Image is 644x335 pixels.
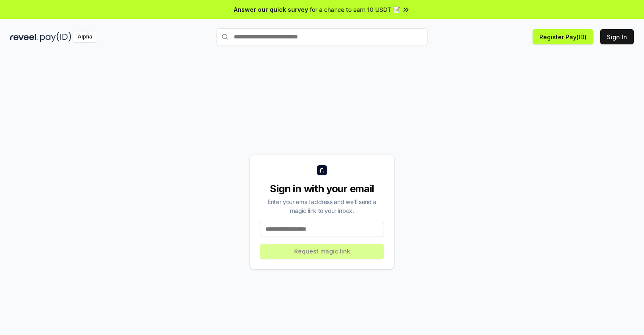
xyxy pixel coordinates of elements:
img: pay_id [40,32,71,42]
img: reveel_dark [10,32,38,42]
span: for a chance to earn 10 USDT 📝 [310,5,400,14]
img: logo_small [317,165,327,175]
button: Sign In [600,29,634,44]
span: Answer our quick survey [234,5,308,14]
div: Sign in with your email [260,182,384,196]
div: Alpha [73,32,97,42]
button: Register Pay(ID) [533,29,593,44]
div: Enter your email address and we’ll send a magic link to your inbox. [260,197,384,215]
